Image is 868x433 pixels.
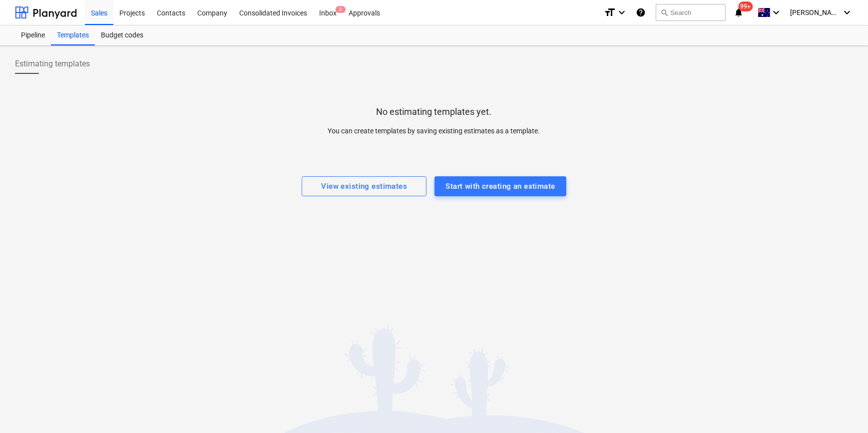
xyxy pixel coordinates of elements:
a: Pipeline [15,25,51,45]
i: keyboard_arrow_down [841,6,853,18]
a: Templates [51,25,95,45]
span: search [660,8,668,16]
i: notifications [734,6,744,18]
i: keyboard_arrow_down [770,6,782,18]
button: Start with creating an estimate [434,176,566,196]
div: Start with creating an estimate [445,180,555,193]
i: Knowledge base [636,6,646,18]
div: View existing estimates [321,180,407,193]
span: Estimating templates [15,58,90,70]
i: keyboard_arrow_down [616,6,628,18]
span: 99+ [739,1,753,11]
button: Search [656,4,726,21]
span: [PERSON_NAME] [790,8,840,16]
p: You can create templates by saving existing estimates as a template. [225,126,644,136]
iframe: Chat Widget [818,385,868,433]
span: 2 [336,6,346,13]
button: View existing estimates [302,176,427,196]
i: format_size [604,6,616,18]
a: Budget codes [95,25,149,45]
p: No estimating templates yet. [377,106,492,118]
